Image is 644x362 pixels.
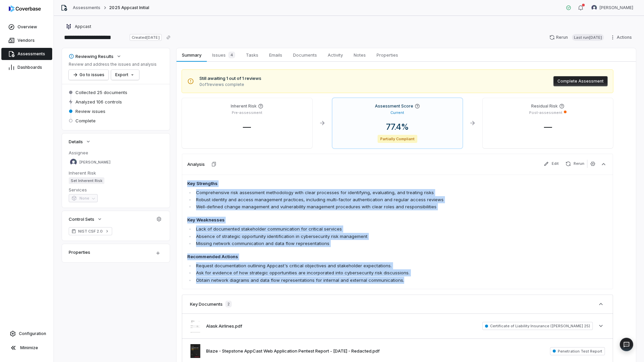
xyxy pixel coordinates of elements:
[19,331,46,336] span: Configuration
[18,65,42,70] span: Dashboards
[572,34,604,41] span: Last run [DATE]
[194,233,523,240] li: Absence of strategic opportunity identification in cybersecurity risk management
[231,103,257,109] h4: Inherent Risk
[194,262,523,269] li: Request documentation outlining Appcast's critical objectives and stakeholder expectations.
[553,76,608,86] button: Complete Assessment
[69,62,157,67] p: Review and address the issues and analysis
[232,110,262,115] p: Pre-assessment
[109,5,149,10] span: 2025 Appcast Initial
[381,122,414,132] span: 77.4 %
[1,21,52,33] a: Overview
[179,51,204,59] span: Summary
[187,217,523,223] h4: Key Weaknesses
[9,5,41,12] img: logo-D7KZi-bG.svg
[190,319,201,333] img: 1705e4bc80534851a36e5d68d98d68d5.jpg
[190,344,201,358] img: b1da937f456e4630baae9666190d8230.jpg
[591,5,597,10] img: Luke Taylor avatar
[587,3,637,13] button: Luke Taylor avatar[PERSON_NAME]
[529,110,562,115] p: Post-assessment
[69,170,163,176] dt: Inherent Risk
[67,213,104,225] button: Control Sets
[162,31,174,43] button: Copy link
[290,51,320,59] span: Documents
[75,108,105,114] span: Review issues
[69,139,83,145] span: Details
[266,51,285,59] span: Emails
[67,50,124,62] button: Reviewing Results
[545,32,608,42] button: RerunLast run[DATE]
[194,269,523,276] li: Ask for evidence of how strategic opportunities are incorporated into cybersecurity risk discussi...
[20,345,38,351] span: Minimize
[378,135,418,143] span: Partially Compliant
[75,118,96,124] span: Complete
[63,21,93,33] button: https://appcast.io/Appcast
[194,240,523,247] li: Missing network communication and data flow representations
[69,70,108,80] button: Go to issues
[194,196,523,203] li: Robust identity and access management practices, including multi-factor authentication and regula...
[550,347,605,355] span: Penetration Test Report
[18,24,37,30] span: Overview
[375,103,413,109] h4: Assessment Score
[199,82,261,87] span: 0 of 1 reviews complete
[75,89,127,95] span: Collected 25 documents
[539,122,557,132] span: —
[69,216,94,222] span: Control Sets
[482,322,593,330] span: Certificate of Liability Insurance ([PERSON_NAME] 25)
[69,177,104,184] span: Set Inherent Risk
[69,150,163,156] dt: Assignee
[563,160,587,168] button: Rerun
[206,323,242,330] button: Alask Airlines.pdf
[351,51,368,59] span: Notes
[194,203,523,210] li: Well-defined change management and vulnerability management procedures with clear roles and respo...
[187,180,523,187] h4: Key Strengths
[243,51,261,59] span: Tasks
[206,348,380,355] button: Blaze - Stepstone AppCast Web Application Pentest Report - [DATE] - Redacted.pdf
[111,70,139,80] button: Export
[187,161,205,167] h3: Analysis
[187,253,523,260] h4: Recommended Actions
[73,5,100,10] a: Assessments
[3,328,51,340] a: Configuration
[190,301,223,307] h3: Key Documents
[210,50,238,60] span: Issues
[374,51,401,59] span: Properties
[18,51,45,57] span: Assessments
[531,103,558,109] h4: Residual Risk
[67,135,93,148] button: Details
[237,122,256,132] span: —
[194,277,523,284] li: Obtain network diagrams and data flow representations for internal and external communications.
[70,159,77,165] img: Luke Taylor avatar
[1,61,52,73] a: Dashboards
[325,51,346,59] span: Activity
[75,99,122,105] span: Analyzed 106 controls
[75,24,91,29] span: Appcast
[130,34,161,41] span: Created [DATE]
[228,52,235,58] span: 4
[194,189,523,196] li: Comprehensive risk assessment methodology with clear processes for identifying, evaluating, and t...
[69,227,112,235] a: NIST CSF 2.0
[608,32,636,42] button: Actions
[199,75,261,82] span: Still awaiting 1 out of 1 reviews
[79,160,110,165] span: [PERSON_NAME]
[1,48,52,60] a: Assessments
[600,5,633,10] span: [PERSON_NAME]
[225,301,232,307] span: 2
[1,34,52,47] a: Vendors
[3,341,51,355] button: Minimize
[390,110,404,115] p: Current
[18,38,35,43] span: Vendors
[69,187,163,193] dt: Services
[194,225,523,233] li: Lack of documented stakeholder communication for critical services
[69,53,114,59] div: Reviewing Results
[541,160,561,168] button: Edit
[78,229,103,234] span: NIST CSF 2.0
